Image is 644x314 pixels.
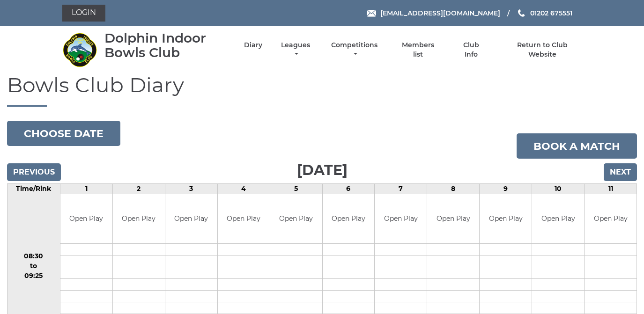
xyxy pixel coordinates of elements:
td: 1 [60,184,112,194]
td: 2 [112,184,165,194]
span: [EMAIL_ADDRESS][DOMAIN_NAME] [380,9,500,17]
td: Open Play [375,194,427,243]
td: Open Play [113,194,165,243]
td: Open Play [427,194,479,243]
td: Open Play [585,194,637,243]
input: Next [604,163,637,181]
a: Return to Club Website [503,41,582,59]
a: Members list [396,41,439,59]
td: Open Play [60,194,112,243]
a: Competitions [329,41,380,59]
td: Open Play [270,194,322,243]
a: Login [62,5,105,22]
img: Phone us [518,9,525,17]
td: 4 [217,184,270,194]
a: Club Info [456,41,487,59]
td: 6 [322,184,375,194]
td: 11 [585,184,637,194]
a: Leagues [279,41,312,59]
a: Diary [244,41,262,50]
h1: Bowls Club Diary [7,73,637,107]
a: Phone us 01202 675551 [517,8,572,18]
img: Email [367,10,376,17]
td: Open Play [165,194,217,243]
td: 5 [270,184,322,194]
td: Open Play [480,194,532,243]
td: 9 [480,184,532,194]
td: Open Play [218,194,270,243]
td: 7 [375,184,427,194]
button: Choose date [7,121,120,146]
td: Time/Rink [7,184,60,194]
div: Dolphin Indoor Bowls Club [104,31,228,60]
a: Email [EMAIL_ADDRESS][DOMAIN_NAME] [367,8,500,18]
img: Dolphin Indoor Bowls Club [62,32,97,67]
td: 8 [427,184,480,194]
input: Previous [7,163,61,181]
td: Open Play [323,194,375,243]
span: 01202 675551 [530,9,572,17]
td: Open Play [532,194,584,243]
td: 3 [165,184,217,194]
a: Book a match [517,133,637,159]
td: 10 [532,184,585,194]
